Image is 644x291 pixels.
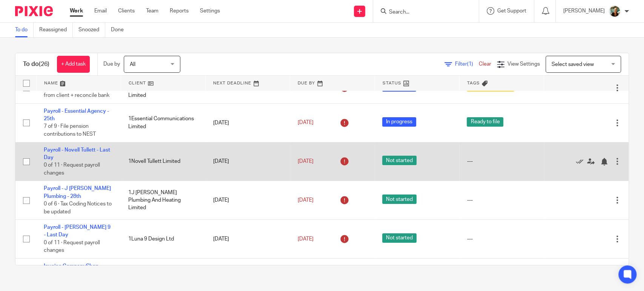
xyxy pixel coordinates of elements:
[78,23,105,37] a: Snoozed
[70,7,83,15] a: Work
[200,7,220,15] a: Settings
[206,142,290,181] td: [DATE]
[467,158,536,165] div: ---
[44,162,100,176] span: 0 of 11 · Request payroll changes
[44,263,98,276] a: Invoice CompanyShop [MEDICAL_DATA]
[94,7,107,15] a: Email
[467,196,536,204] div: ---
[15,23,34,37] a: To do
[121,103,205,142] td: 1Essential Communications Limited
[467,235,536,243] div: ---
[455,61,479,67] span: Filter
[507,61,540,67] span: View Settings
[298,120,314,126] span: [DATE]
[382,117,416,127] span: In progress
[44,85,112,98] span: 4 of 6 · Process receipts sent from client + reconcile bank
[467,61,473,67] span: (1)
[609,5,621,17] img: Photo2.jpg
[44,124,96,137] span: 7 of 9 · File pension contributions to NEST
[146,7,158,15] a: Team
[206,103,290,142] td: [DATE]
[44,240,100,253] span: 0 of 11 · Request payroll changes
[467,81,480,85] span: Tags
[467,117,503,127] span: Ready to file
[23,60,49,68] h1: To do
[118,7,135,15] a: Clients
[206,181,290,220] td: [DATE]
[130,62,135,67] span: All
[497,8,526,14] span: Get Support
[563,7,605,15] p: [PERSON_NAME]
[44,201,112,214] span: 0 of 6 · Tax Coding Notices to be updated
[39,23,73,37] a: Reassigned
[298,236,314,242] span: [DATE]
[382,156,417,165] span: Not started
[206,220,290,259] td: [DATE]
[576,158,587,165] a: Mark as done
[121,142,205,181] td: 1Novell Tullett Limited
[479,61,491,67] a: Clear
[121,220,205,259] td: 1Luna 9 Design Ltd
[57,56,90,73] a: + Add task
[103,60,120,68] p: Due by
[44,186,111,199] a: Payroll - J [PERSON_NAME] Plumbing - 28th
[388,9,456,16] input: Search
[382,233,417,243] span: Not started
[44,225,111,237] a: Payroll - [PERSON_NAME] 9 - Last Day
[44,147,110,160] a: Payroll - Novell Tullett - Last Day
[170,7,189,15] a: Reports
[39,61,49,67] span: (26)
[382,195,417,204] span: Not started
[121,181,205,220] td: 1J [PERSON_NAME] Plumbing And Heating Limited
[15,6,53,16] img: Pixie
[552,62,594,67] span: Select saved view
[111,23,129,37] a: Done
[298,198,314,203] span: [DATE]
[298,159,314,164] span: [DATE]
[44,109,109,121] a: Payroll - Essential Agency - 25th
